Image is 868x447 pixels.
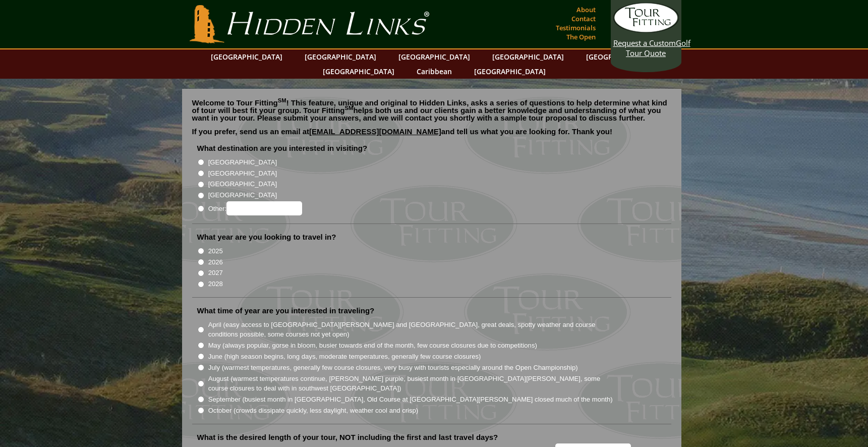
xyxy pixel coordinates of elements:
a: [GEOGRAPHIC_DATA] [300,49,381,64]
label: 2028 [208,279,223,289]
label: Other: [208,201,302,215]
label: [GEOGRAPHIC_DATA] [208,190,277,200]
label: October (crowds dissipate quickly, less daylight, weather cool and crisp) [208,406,419,416]
label: 2025 [208,246,223,256]
a: About [574,3,598,17]
label: What year are you looking to travel in? [197,232,336,242]
label: [GEOGRAPHIC_DATA] [208,179,277,189]
a: Testimonials [553,21,598,35]
label: What destination are you interested in visiting? [197,143,368,153]
sup: SM [278,97,286,103]
label: June (high season begins, long days, moderate temperatures, generally few course closures) [208,352,481,362]
label: July (warmest temperatures, generally few course closures, very busy with tourists especially aro... [208,363,578,373]
label: August (warmest temperatures continue, [PERSON_NAME] purple, busiest month in [GEOGRAPHIC_DATA][P... [208,374,614,394]
a: Request a CustomGolf Tour Quote [613,3,679,58]
label: April (easy access to [GEOGRAPHIC_DATA][PERSON_NAME] and [GEOGRAPHIC_DATA], great deals, spotty w... [208,320,614,340]
label: May (always popular, gorse in bloom, busier towards end of the month, few course closures due to ... [208,341,537,351]
label: [GEOGRAPHIC_DATA] [208,157,277,167]
a: Contact [569,12,598,26]
p: If you prefer, send us an email at and tell us what you are looking for. Thank you! [192,128,671,143]
a: [EMAIL_ADDRESS][DOMAIN_NAME] [309,127,441,136]
a: [GEOGRAPHIC_DATA] [318,64,399,79]
a: [GEOGRAPHIC_DATA] [487,49,569,64]
sup: SM [345,105,354,111]
label: September (busiest month in [GEOGRAPHIC_DATA], Old Course at [GEOGRAPHIC_DATA][PERSON_NAME] close... [208,395,613,405]
p: Welcome to Tour Fitting ! This feature, unique and original to Hidden Links, asks a series of que... [192,99,671,122]
input: Other: [226,201,302,215]
a: [GEOGRAPHIC_DATA] [206,49,287,64]
a: [GEOGRAPHIC_DATA] [393,49,475,64]
label: 2026 [208,257,223,267]
label: [GEOGRAPHIC_DATA] [208,169,277,179]
label: What is the desired length of your tour, NOT including the first and last travel days? [197,432,498,442]
a: Caribbean [412,64,457,79]
span: Request a Custom [613,38,676,48]
label: 2027 [208,268,223,278]
label: What time of year are you interested in traveling? [197,306,375,316]
a: [GEOGRAPHIC_DATA] [581,49,663,64]
a: The Open [564,30,598,44]
a: [GEOGRAPHIC_DATA] [469,64,551,79]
